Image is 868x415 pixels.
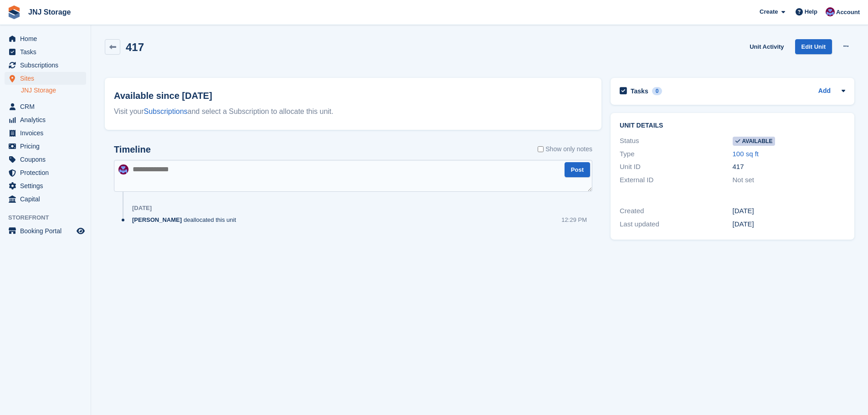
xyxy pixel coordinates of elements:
[5,72,86,85] a: menu
[114,89,592,102] h2: Available since [DATE]
[144,108,188,115] a: Subscriptions
[760,7,778,16] span: Create
[5,225,86,237] a: menu
[620,149,732,159] div: Type
[20,193,75,205] span: Capital
[132,205,152,212] div: [DATE]
[25,5,74,20] a: JNJ Storage
[561,215,587,224] div: 12:29 PM
[826,7,835,16] img: Jonathan Scrase
[114,144,151,155] h2: Timeline
[20,166,75,179] span: Protection
[118,164,128,174] img: Jonathan Scrase
[805,7,817,16] span: Help
[20,72,75,85] span: Sites
[20,140,75,153] span: Pricing
[733,162,845,172] div: 417
[5,179,86,192] a: menu
[20,46,75,58] span: Tasks
[5,127,86,139] a: menu
[5,100,86,113] a: menu
[20,100,75,113] span: CRM
[733,219,845,230] div: [DATE]
[5,166,86,179] a: menu
[795,39,832,54] a: Edit Unit
[620,175,732,185] div: External ID
[5,32,86,45] a: menu
[21,86,86,95] a: JNJ Storage
[538,144,544,154] input: Show only notes
[620,162,732,172] div: Unit ID
[733,137,776,146] span: Available
[132,215,182,224] span: [PERSON_NAME]
[5,46,86,58] a: menu
[20,59,75,72] span: Subscriptions
[5,113,86,126] a: menu
[20,113,75,126] span: Analytics
[538,144,592,154] label: Show only notes
[836,8,860,17] span: Account
[126,41,144,53] h2: 417
[620,206,732,216] div: Created
[631,87,648,95] h2: Tasks
[20,225,75,237] span: Booking Portal
[75,225,86,236] a: Preview store
[733,175,845,185] div: Not set
[746,39,787,54] a: Unit Activity
[733,206,845,216] div: [DATE]
[114,106,592,117] div: Visit your and select a Subscription to allocate this unit.
[818,86,831,97] a: Add
[620,122,845,129] h2: Unit details
[733,150,759,158] a: 100 sq ft
[565,162,590,177] button: Post
[652,87,663,95] div: 0
[20,153,75,166] span: Coupons
[5,193,86,205] a: menu
[20,127,75,139] span: Invoices
[7,5,21,19] img: stora-icon-8386f47178a22dfd0bd8f6a31ec36ba5ce8667c1dd55bd0f319d3a0aa187defe.svg
[5,140,86,153] a: menu
[20,179,75,192] span: Settings
[5,59,86,72] a: menu
[8,213,91,222] span: Storefront
[132,215,241,224] div: deallocated this unit
[5,153,86,166] a: menu
[20,32,75,45] span: Home
[620,136,732,146] div: Status
[620,219,732,230] div: Last updated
